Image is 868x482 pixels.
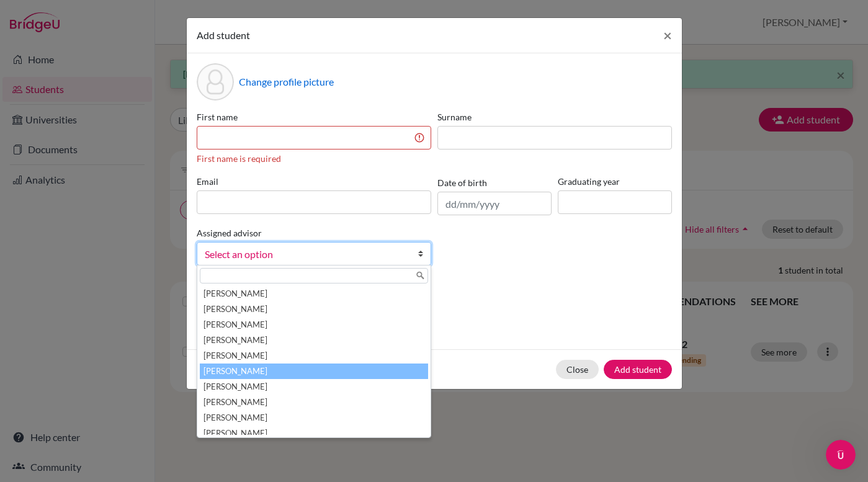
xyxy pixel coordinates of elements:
[200,301,428,317] li: [PERSON_NAME]
[197,29,250,41] span: Add student
[122,20,146,45] img: Profile image for Jenny
[653,18,682,53] button: Close
[169,20,194,45] div: Profile image for Stephanie
[197,63,234,100] div: Profile picture
[205,246,407,262] span: Select an option
[197,226,262,239] label: Assigned advisor
[437,110,672,123] label: Surname
[437,192,552,215] input: dd/mm/yyyy
[25,109,223,130] p: How can we help?
[83,368,165,417] button: Messages
[197,175,431,188] label: Email
[197,285,672,300] p: Parents
[200,379,428,395] li: [PERSON_NAME]
[200,332,428,348] li: [PERSON_NAME]
[200,410,428,426] li: [PERSON_NAME]
[200,426,428,441] li: [PERSON_NAME]
[604,360,672,379] button: Add student
[25,88,223,109] p: Hello there 👋
[197,399,217,408] span: Help
[197,110,431,123] label: First name
[558,175,672,188] label: Graduating year
[663,26,672,44] span: ×
[556,360,599,379] button: Close
[213,20,236,42] div: Close
[200,395,428,410] li: [PERSON_NAME]
[200,348,428,364] li: [PERSON_NAME]
[437,176,487,189] label: Date of birth
[826,440,856,470] iframe: Intercom live chat
[145,20,170,45] img: Profile image for Riya
[166,368,248,417] button: Help
[27,399,55,408] span: Home
[200,364,428,379] li: [PERSON_NAME]
[197,152,431,165] div: First name is required
[200,286,428,301] li: [PERSON_NAME]
[103,399,146,408] span: Messages
[25,24,74,43] img: logo
[200,317,428,332] li: [PERSON_NAME]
